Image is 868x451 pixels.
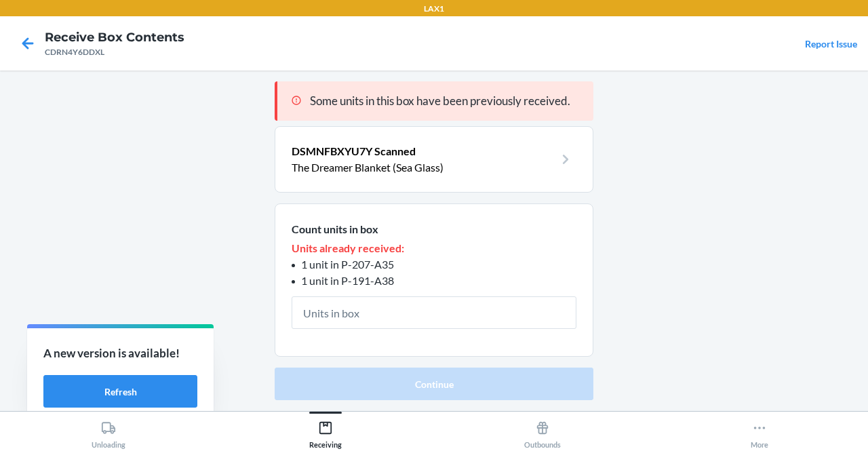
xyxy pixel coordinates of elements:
[424,3,444,15] p: LAX1
[43,375,197,408] button: Refresh
[524,415,561,449] div: Outbounds
[43,345,197,362] p: A new version is available!
[751,415,768,449] div: More
[217,412,434,449] button: Receiving
[292,296,576,329] input: Units in box
[805,38,857,50] a: Report Issue
[651,412,868,449] button: More
[92,415,125,449] div: Unloading
[301,274,394,287] span: 1 unit in P-191-A38
[309,415,342,449] div: Receiving
[310,94,570,108] span: Some units in this box have been previously received.
[45,46,184,58] div: CDRN4Y6DDXL
[292,144,416,157] span: DSMNFBXYU7Y Scanned
[275,368,593,400] button: Continue
[434,412,651,449] button: Outbounds
[292,159,555,176] p: The Dreamer Blanket (Sea Glass)
[301,258,394,271] span: 1 unit in P-207-A35
[45,28,184,46] h4: Receive Box Contents
[292,222,378,235] span: Count units in box
[292,240,576,256] p: Units already received:
[292,143,576,176] a: DSMNFBXYU7Y ScannedThe Dreamer Blanket (Sea Glass)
